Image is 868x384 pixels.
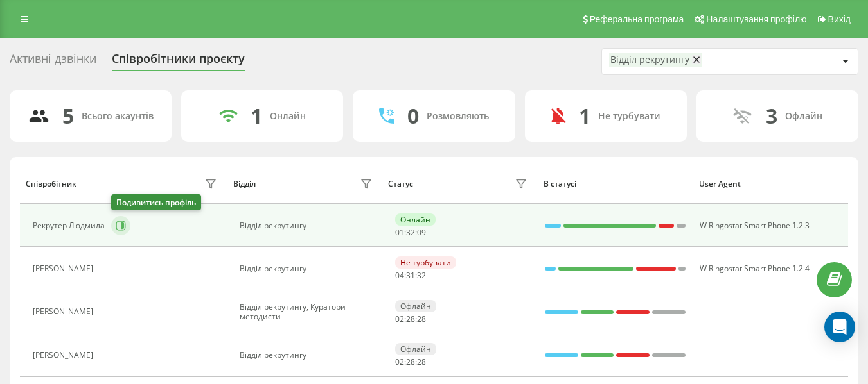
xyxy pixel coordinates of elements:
div: Подивитись профіль [111,194,201,210]
span: 04 [395,270,404,281]
span: Вихід [828,14,851,24]
span: 01 [395,227,404,238]
div: 3 [766,104,777,128]
div: Всього акаунтів [82,111,154,122]
span: 28 [406,356,415,367]
div: В статусі [544,179,687,188]
div: Рекрутер Людмила [33,221,108,230]
div: Офлайн [395,343,436,355]
div: Відділ рекрутингу [610,54,689,65]
div: Співробітник [26,179,76,188]
div: 0 [407,104,419,128]
div: Розмовляють [427,111,489,122]
div: : : [395,228,426,237]
div: : : [395,271,426,280]
span: W Ringostat Smart Phone 1.2.3 [700,220,810,231]
span: 02 [395,313,404,324]
div: [PERSON_NAME] [33,264,96,273]
div: Офлайн [785,111,822,122]
div: Активні дзвінки [10,52,96,72]
div: Відділ рекрутингу [240,351,375,360]
div: [PERSON_NAME] [33,351,96,360]
div: : : [395,315,426,324]
span: W Ringostat Smart Phone 1.2.4 [700,263,810,274]
div: Статус [388,179,413,188]
span: 32 [417,270,426,281]
div: Open Intercom Messenger [824,312,855,342]
span: 32 [406,227,415,238]
span: 09 [417,227,426,238]
span: Реферальна програма [590,14,684,24]
span: 28 [417,313,426,324]
div: [PERSON_NAME] [33,307,96,316]
span: 28 [406,313,415,324]
div: : : [395,358,426,367]
div: Онлайн [270,111,306,122]
div: Відділ [233,179,256,188]
div: Не турбувати [598,111,660,122]
div: Відділ рекрутингу [240,221,375,230]
span: Налаштування профілю [706,14,806,24]
div: Співробітники проєкту [112,52,245,72]
div: 1 [579,104,590,128]
div: Відділ рекрутингу, Куратори методисти [240,303,375,321]
div: Відділ рекрутингу [240,264,375,273]
div: Не турбувати [395,256,456,269]
div: 5 [62,104,74,128]
span: 31 [406,270,415,281]
span: 28 [417,356,426,367]
div: User Agent [699,179,842,188]
span: 02 [395,356,404,367]
div: Онлайн [395,213,436,226]
div: Офлайн [395,300,436,312]
div: 1 [251,104,262,128]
